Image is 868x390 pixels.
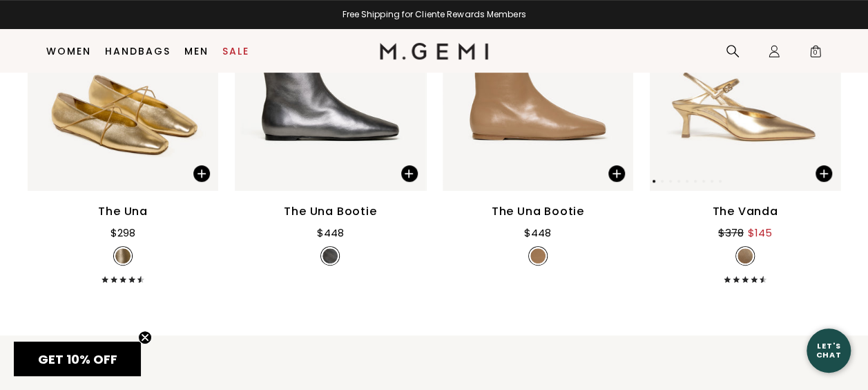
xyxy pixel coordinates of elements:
a: Handbags [105,46,171,57]
span: 0 [809,47,822,61]
img: v_7402721181755_SWATCH_50x.jpg [322,248,338,263]
div: $448 [317,225,344,241]
a: Women [46,46,91,57]
img: v_7402721148987_SWATCH_50x.jpg [530,248,546,263]
img: M.Gemi [380,43,488,59]
span: GET 10% OFF [38,351,117,368]
div: The Una [98,203,148,220]
div: The Vanda [712,203,778,220]
div: The Una Bootie [492,203,584,220]
div: $378 [718,225,744,241]
div: The Una Bootie [284,203,376,220]
div: $448 [524,225,551,241]
div: $145 [748,225,772,241]
div: Let's Chat [807,342,851,359]
a: Sale [222,46,249,57]
div: $298 [110,225,135,241]
img: v_7322849345595_SWATCH_50x.jpg [737,248,753,263]
button: Close teaser [138,331,152,344]
img: v_7306993795131_SWATCH_50x.jpg [115,248,131,263]
div: GET 10% OFFClose teaser [14,342,141,376]
a: Men [184,46,209,57]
